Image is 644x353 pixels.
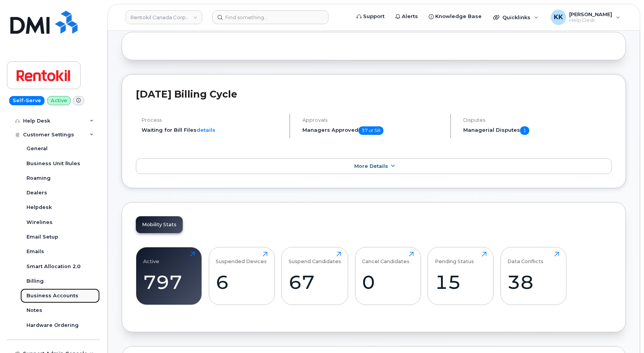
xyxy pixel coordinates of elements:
[554,13,563,22] span: KK
[569,11,612,17] span: [PERSON_NAME]
[402,13,418,20] span: Alerts
[143,271,195,293] div: 797
[363,13,385,20] span: Support
[212,10,329,24] input: Find something...
[507,252,543,264] div: Data Conflicts
[463,126,612,135] h5: Managerial Disputes
[216,252,268,301] a: Suspended Devices6
[289,271,341,293] div: 67
[507,271,559,293] div: 38
[362,271,414,293] div: 0
[302,117,444,123] h4: Approvals
[358,126,383,135] span: 37 of 58
[423,9,487,24] a: Knowledge Base
[143,252,159,264] div: Active
[302,126,444,135] h5: Managers Approved
[502,14,530,20] span: Quicklinks
[463,117,612,123] h4: Disputes
[545,10,626,25] div: Kristin Kammer-Grossman
[197,127,215,133] a: details
[216,252,267,264] div: Suspended Devices
[351,9,390,24] a: Support
[289,252,341,301] a: Suspend Candidates67
[390,9,423,24] a: Alerts
[142,126,283,134] li: Waiting for Bill Files
[142,117,283,123] h4: Process
[125,10,202,24] a: Rentokil Canada Corporate
[435,252,474,264] div: Pending Status
[435,13,482,20] span: Knowledge Base
[354,163,388,169] span: More Details
[289,252,341,264] div: Suspend Candidates
[216,271,268,293] div: 6
[569,17,612,23] span: Help Desk
[507,252,559,301] a: Data Conflicts38
[362,252,410,264] div: Cancel Candidates
[435,252,487,301] a: Pending Status15
[136,88,612,100] h2: [DATE] Billing Cycle
[520,126,529,135] span: 1
[143,252,195,301] a: Active797
[488,10,544,25] div: Quicklinks
[362,252,414,301] a: Cancel Candidates0
[435,271,487,293] div: 15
